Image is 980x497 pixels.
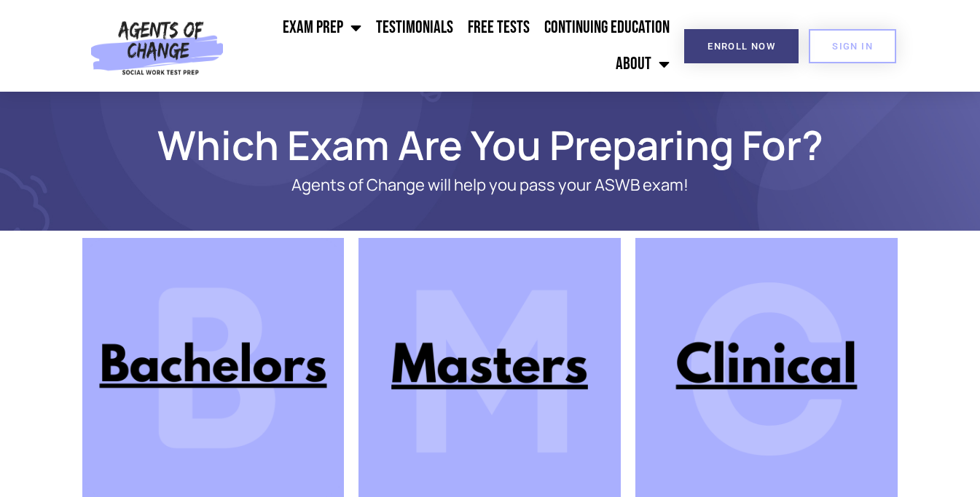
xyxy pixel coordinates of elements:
[75,128,906,162] h1: Which Exam Are You Preparing For?
[832,41,873,51] span: SIGN IN
[707,41,775,51] span: Enroll Now
[230,9,677,82] nav: Menu
[275,9,369,46] a: Exam Prep
[809,29,896,63] a: SIGN IN
[369,9,460,46] a: Testimonials
[133,176,847,194] p: Agents of Change will help you pass your ASWB exam!
[684,29,799,63] a: Enroll Now
[608,46,677,82] a: About
[537,9,677,46] a: Continuing Education
[460,9,537,46] a: Free Tests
